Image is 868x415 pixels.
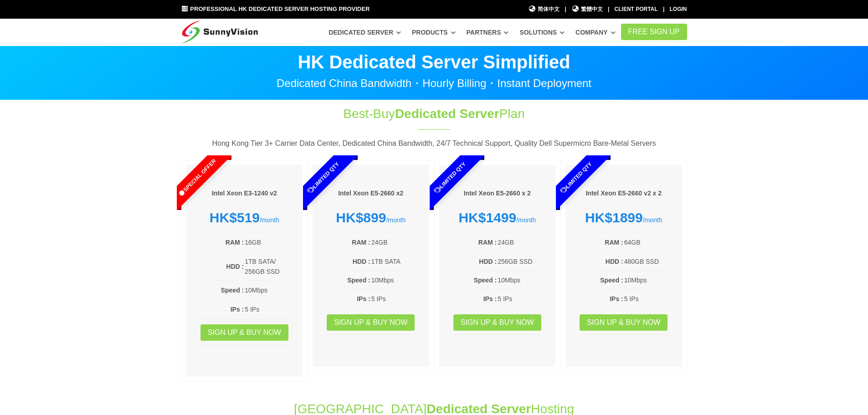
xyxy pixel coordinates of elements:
b: Speed : [600,277,623,284]
a: Sign up & Buy Now [453,314,541,331]
td: 5 IPs [624,293,668,304]
td: 24GB [497,237,542,248]
td: 1TB SATA/ 256GB SSD [244,256,289,277]
strong: HK$899 [336,210,386,225]
h6: Intel Xeon E5-2660 v2 x 2 [579,189,668,198]
td: 480GB SSD [624,256,668,267]
td: 256GB SSD [497,256,542,267]
a: Client Portal [615,6,658,12]
td: 64GB [624,237,668,248]
h1: Best-Buy Plan [282,105,586,123]
a: Solutions [519,24,565,41]
td: 10Mbps [497,275,542,286]
b: IPs : [231,306,244,313]
b: RAM : [352,239,370,246]
td: 24GB [371,237,416,248]
span: Limited Qty [411,139,488,216]
strong: HK$519 [210,210,260,225]
a: 繁體中文 [571,5,603,14]
p: Hong Kong Tier 3+ Carrier Data Center, Dedicated China Bandwidth, 24/7 Technical Support, Quality... [181,138,687,149]
li: | [565,5,566,14]
b: Speed : [474,277,497,284]
b: HDD : [479,258,497,265]
p: HK Dedicated Server Simplified [181,53,687,71]
td: 10Mbps [624,275,668,286]
h6: Intel Xeon E5-2660 x2 [326,189,416,198]
b: IPs : [483,295,497,302]
a: Login [670,6,687,12]
h6: Intel Xeon E5-2660 x 2 [453,189,542,198]
span: Limited Qty [285,139,362,216]
b: RAM : [478,239,497,246]
a: Sign up & Buy Now [580,314,668,331]
div: /month [453,210,542,226]
td: 10Mbps [244,285,289,296]
b: Speed : [347,277,370,284]
td: 5 IPs [244,304,289,315]
b: IPs : [357,295,370,302]
a: Products [412,24,456,41]
div: /month [326,210,416,226]
div: /month [579,210,668,226]
h6: Intel Xeon E3-1240 v2 [200,189,289,198]
span: Special Offer [159,139,235,216]
a: FREE Sign Up [621,24,687,40]
div: /month [200,210,289,226]
span: Dedicated Server [395,107,499,121]
a: Sign up & Buy Now [200,324,288,341]
b: RAM : [605,239,623,246]
td: 1TB SATA [371,256,416,267]
strong: HK$1499 [458,210,516,225]
a: Sign up & Buy Now [327,314,415,331]
b: RAM : [226,239,244,246]
li: | [608,5,609,14]
b: HDD : [226,263,244,270]
a: 简体中文 [529,5,560,14]
td: 16GB [244,237,289,248]
b: Speed : [221,287,244,294]
td: 5 IPs [371,293,416,304]
td: 5 IPs [497,293,542,304]
b: HDD : [606,258,623,265]
span: Limited Qty [538,139,615,216]
a: Company [575,24,616,41]
td: 10Mbps [371,275,416,286]
b: IPs : [610,295,623,302]
li: | [663,5,664,14]
span: Professional HK Dedicated Server Hosting Provider [190,5,370,12]
a: Dedicated Server [329,24,401,41]
b: HDD : [353,258,370,265]
p: Dedicated China Bandwidth・Hourly Billing・Instant Deployment [181,78,687,89]
a: Partners [467,24,509,41]
strong: HK$1899 [585,210,643,225]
